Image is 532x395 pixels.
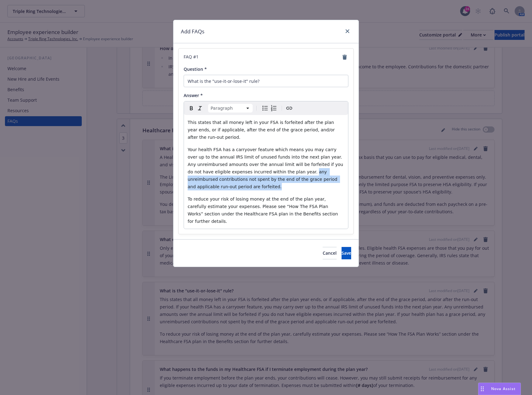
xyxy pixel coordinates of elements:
span: Your health FSA has a carryover feature which means you may carry over up to the annual IRS limit... [188,147,345,189]
button: Bold [187,104,196,113]
a: remove [341,53,348,61]
button: Numbered list [269,104,278,113]
a: close [344,28,351,35]
button: Nova Assist [478,383,521,395]
button: Block type [208,104,253,113]
span: FAQ # 1 [184,53,198,61]
div: toggle group [261,104,278,113]
span: To reduce your risk of losing money at the end of the plan year, carefully estimate your expenses... [188,197,339,224]
span: Answer * [184,92,203,98]
h1: Add FAQs [181,28,204,36]
button: Bulleted list [261,104,269,113]
span: Nova Assist [491,386,516,391]
span: Cancel [323,250,337,256]
div: Drag to move [478,383,486,395]
input: Add question here [184,75,348,87]
span: Save [342,250,351,256]
button: Create link [285,104,294,113]
span: This states that all money left in your FSA is forfeited after the plan year ends, or if applicab... [188,120,336,140]
span: Question * [184,66,207,72]
button: Italic [196,104,204,113]
button: Cancel [323,247,337,259]
div: editable markdown [184,115,348,229]
button: Save [342,247,351,259]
